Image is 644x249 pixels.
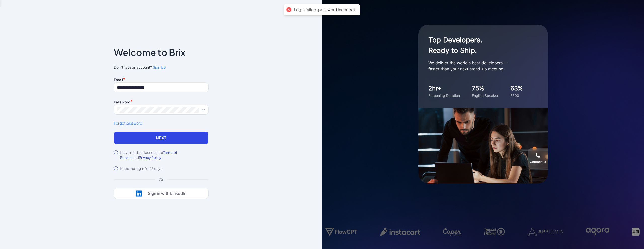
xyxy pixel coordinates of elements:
div: 63% [510,84,523,93]
button: Sign in with LinkedIn [114,188,208,199]
button: Contact Us [528,148,548,168]
span: Don’t have an account? [114,65,208,70]
div: Login failed, password incorrect [294,7,355,12]
div: Or [155,177,167,182]
label: Email [114,77,123,82]
label: Keep me log in for 15 days [120,166,162,171]
div: 75% [472,84,498,93]
label: I have read and accept the and [120,150,208,160]
div: 2hr+ [428,84,460,93]
span: Sign Up [153,65,166,69]
p: We deliver the world's best developers — faster than your next stand-up meeting. [428,60,529,72]
div: English Speaker [472,93,498,98]
div: F500 [510,93,523,98]
div: Contact Us [530,160,546,164]
a: Sign Up [152,65,166,70]
div: Screening Duration [428,93,460,98]
a: Forgot password [114,120,208,126]
button: Next [114,132,208,144]
div: Sign in with LinkedIn [148,191,186,196]
h1: Top Developers. Ready to Ship. [428,35,529,56]
label: Password [114,100,130,104]
span: Privacy Policy [139,155,162,160]
p: Welcome to Brix [114,48,185,56]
